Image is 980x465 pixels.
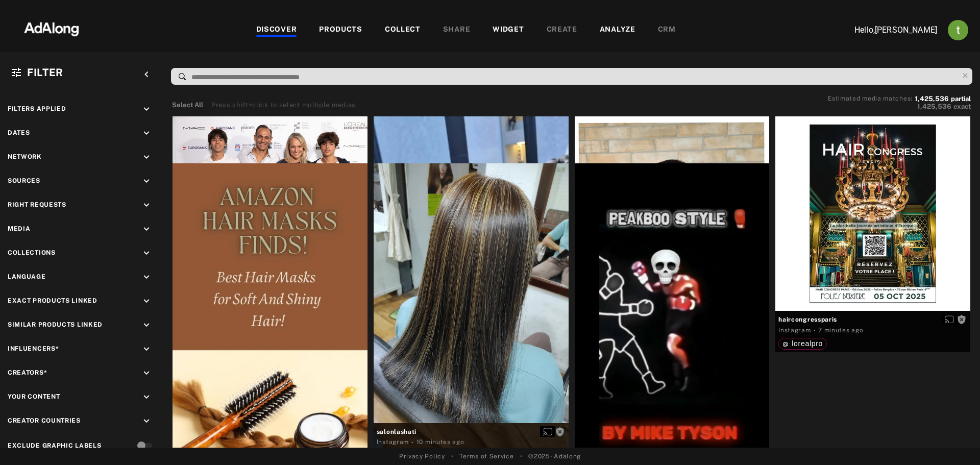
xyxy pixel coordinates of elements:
i: keyboard_arrow_down [141,296,152,307]
span: Filters applied [8,105,66,112]
img: ACg8ocJj1Mp6hOb8A41jL1uwSMxz7God0ICt0FEFk954meAQ=s96-c [948,20,968,40]
div: Instagram [778,326,811,335]
div: ANALYZE [600,24,635,36]
span: · [814,326,816,334]
i: keyboard_arrow_left [141,69,152,80]
button: Enable diffusion on this media [942,314,957,325]
span: Similar Products Linked [8,321,103,328]
a: Privacy Policy [399,452,445,461]
time: 2025-10-02T10:00:00.000Z [818,327,863,334]
div: lorealpro [782,340,823,347]
button: Select All [172,100,203,110]
span: © 2025 - Adalong [528,452,581,461]
button: Account settings [945,17,971,43]
i: keyboard_arrow_down [141,344,152,355]
span: Estimated media matches: [828,95,913,102]
i: keyboard_arrow_down [141,272,152,283]
span: 1,425,536 [915,95,949,103]
span: • [451,452,454,461]
span: Creators* [8,369,47,376]
span: Rights not requested [957,315,966,323]
i: keyboard_arrow_down [141,368,152,379]
span: haircongressparis [778,315,967,324]
span: • [520,452,523,461]
span: Exact Products Linked [8,297,97,304]
span: Filter [27,66,63,79]
div: DISCOVER [256,24,297,36]
span: Collections [8,249,56,256]
span: Influencers* [8,345,59,352]
i: keyboard_arrow_down [141,176,152,187]
span: 1,425,536 [917,103,951,110]
span: Network [8,153,42,160]
span: Right Requests [8,201,66,208]
i: keyboard_arrow_down [141,248,152,259]
span: lorealpro [792,339,823,348]
i: keyboard_arrow_down [141,320,152,331]
div: PRODUCTS [319,24,362,36]
i: keyboard_arrow_down [141,200,152,211]
span: Creator Countries [8,417,81,424]
div: CREATE [547,24,577,36]
a: Terms of Service [459,452,513,461]
div: Exclude Graphic Labels [8,441,101,450]
span: Sources [8,177,40,184]
i: keyboard_arrow_down [141,104,152,115]
button: 1,425,536exact [828,102,971,112]
div: SHARE [443,24,471,36]
img: 63233d7d88ed69de3c212112c67096b6.png [7,13,96,43]
span: Media [8,225,31,232]
i: keyboard_arrow_down [141,391,152,403]
i: keyboard_arrow_down [141,415,152,427]
i: keyboard_arrow_down [141,224,152,235]
div: Press shift+click to select multiple medias [211,100,356,110]
div: WIDGET [493,24,524,36]
div: CRM [658,24,676,36]
span: Dates [8,129,30,136]
div: COLLECT [385,24,421,36]
span: Language [8,273,46,280]
span: Your Content [8,393,60,400]
p: Hello, [PERSON_NAME] [835,24,937,36]
button: 1,425,536partial [915,96,971,102]
i: keyboard_arrow_down [141,128,152,139]
i: keyboard_arrow_down [141,152,152,163]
